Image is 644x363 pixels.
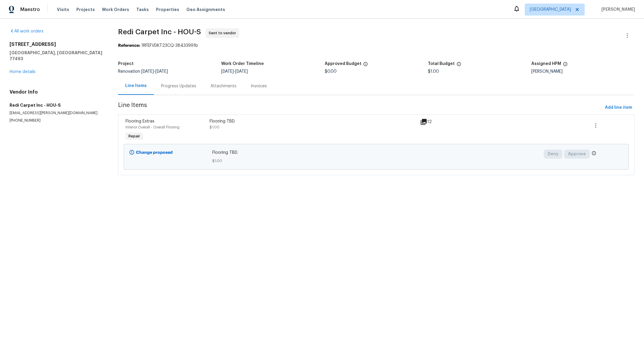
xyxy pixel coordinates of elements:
[209,30,239,36] span: Sent to vendor
[531,69,634,74] div: [PERSON_NAME]
[10,70,35,74] a: Home details
[221,62,264,66] h5: Work Order Timeline
[76,7,95,13] span: Projects
[10,102,104,108] h5: Redi Carpet Inc - HOU-S
[235,69,248,74] span: [DATE]
[592,151,596,157] span: Only a market manager or an area construction manager can approve
[325,69,337,74] span: $0.00
[118,43,634,49] div: 1RFEFVDKT23CQ-38433991b
[210,125,219,129] span: $1.00
[428,69,439,74] span: $1.00
[10,89,104,95] h4: Vendor Info
[10,41,104,47] h2: [STREET_ADDRESS]
[186,7,225,13] span: Geo Assignments
[102,7,129,13] span: Work Orders
[126,125,179,129] span: Interior Overall - Overall Flooring
[251,83,267,89] div: Invoices
[10,118,104,123] p: [PHONE_NUMBER]
[603,102,634,113] button: Add line item
[136,7,149,12] span: Tasks
[118,28,201,35] span: Redi Carpet Inc - HOU-S
[530,7,571,13] span: [GEOGRAPHIC_DATA]
[221,69,234,74] span: [DATE]
[212,150,540,156] span: Flooring TBD.
[156,7,179,13] span: Properties
[212,158,540,164] span: $1.00
[118,102,603,113] span: Line Items
[20,7,40,13] span: Maestro
[210,83,236,89] div: Attachments
[136,151,173,155] b: Change proposed
[126,119,154,123] span: Flooring Extras
[605,104,632,111] span: Add line item
[141,69,168,74] span: -
[118,69,168,74] span: Renovation
[363,62,368,69] span: The total cost of line items that have been approved by both Opendoor and the Trade Partner. This...
[531,62,561,66] h5: Assigned HPM
[10,111,104,116] p: [EMAIL_ADDRESS][PERSON_NAME][DOMAIN_NAME]
[10,29,44,33] a: All work orders
[428,62,455,66] h5: Total Budget
[141,69,154,74] span: [DATE]
[118,62,134,66] h5: Project
[544,150,562,159] button: Deny
[599,7,635,13] span: [PERSON_NAME]
[57,7,69,13] span: Visits
[456,62,461,69] span: The total cost of line items that have been proposed by Opendoor. This sum includes line items th...
[125,83,147,89] div: Line Items
[161,83,196,89] div: Progress Updates
[563,62,568,69] span: The hpm assigned to this work order.
[564,150,590,159] button: Approve
[210,118,417,124] div: Flooring TBD.
[10,50,104,62] h5: [GEOGRAPHIC_DATA], [GEOGRAPHIC_DATA] 77493
[420,118,459,125] div: 12
[118,44,140,48] b: Reference:
[221,69,248,74] span: -
[155,69,168,74] span: [DATE]
[325,62,361,66] h5: Approved Budget
[126,133,143,139] span: Repair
